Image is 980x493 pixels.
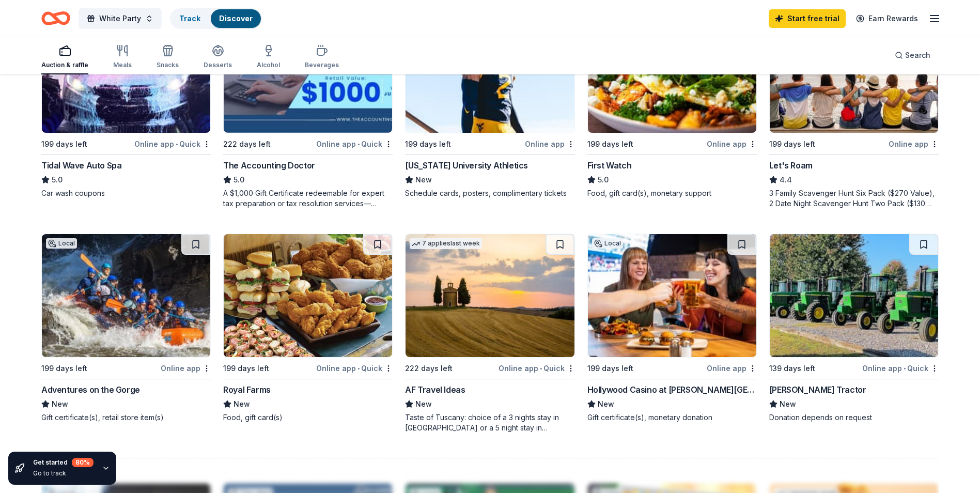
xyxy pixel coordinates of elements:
[769,188,939,209] div: 3 Family Scavenger Hunt Six Pack ($270 Value), 2 Date Night Scavenger Hunt Two Pack ($130 Value)
[41,159,121,172] div: Tidal Wave Auto Spa
[305,40,339,74] button: Beverages
[41,362,87,375] div: 199 days left
[499,362,575,375] div: Online app Quick
[316,362,393,375] div: Online app Quick
[587,138,633,150] div: 199 days left
[176,140,178,148] span: •
[257,61,280,69] div: Alcohol
[41,412,211,423] div: Gift certificate(s), retail store item(s)
[357,140,360,148] span: •
[113,40,132,74] button: Meals
[406,234,574,357] img: Image for AF Travel Ideas
[410,238,482,249] div: 7 applies last week
[587,159,632,172] div: First Watch
[46,238,77,249] div: Local
[405,234,574,433] a: Image for AF Travel Ideas7 applieslast week222 days leftOnline app•QuickAF Travel IdeasNewTaste o...
[41,138,87,150] div: 199 days left
[234,174,244,186] span: 5.0
[780,174,792,186] span: 4.4
[769,9,846,28] a: Start free trial
[707,362,757,375] div: Online app
[223,138,271,150] div: 222 days left
[219,14,253,23] a: Discover
[41,9,211,198] a: Image for Tidal Wave Auto Spa1 applylast week199 days leftOnline app•QuickTidal Wave Auto Spa5.0C...
[405,362,453,375] div: 222 days left
[33,469,94,477] div: Go to track
[52,174,63,186] span: 5.0
[223,362,269,375] div: 199 days left
[905,49,930,61] span: Search
[257,40,280,74] button: Alcohol
[204,61,232,69] div: Desserts
[223,383,271,396] div: Royal Farms
[769,412,939,423] div: Donation depends on request
[769,362,815,375] div: 139 days left
[850,9,924,28] a: Earn Rewards
[588,234,756,357] img: Image for Hollywood Casino at Charles Town Races
[41,234,211,423] a: Image for Adventures on the GorgeLocal199 days leftOnline appAdventures on the GorgeNewGift certi...
[904,364,906,373] span: •
[780,398,796,410] span: New
[769,234,939,423] a: Image for Meade Tractor139 days leftOnline app•Quick[PERSON_NAME] TractorNewDonation depends on r...
[769,9,939,209] a: Image for Let's Roam1 applylast week199 days leftOnline appLet's Roam4.43 Family Scavenger Hunt S...
[770,234,938,357] img: Image for Meade Tractor
[598,398,614,410] span: New
[41,383,140,396] div: Adventures on the Gorge
[33,458,94,467] div: Get started
[234,398,250,410] span: New
[587,9,757,198] a: Image for First Watch2 applieslast week199 days leftOnline appFirst Watch5.0Food, gift card(s), m...
[405,412,574,433] div: Taste of Tuscany: choice of a 3 nights stay in [GEOGRAPHIC_DATA] or a 5 night stay in [GEOGRAPHIC...
[305,61,339,69] div: Beverages
[41,40,88,74] button: Auction & raffle
[223,234,393,423] a: Image for Royal Farms199 days leftOnline app•QuickRoyal FarmsNewFood, gift card(s)
[769,138,815,150] div: 199 days left
[223,159,315,172] div: The Accounting Doctor
[134,137,211,150] div: Online app Quick
[769,383,866,396] div: [PERSON_NAME] Tractor
[405,188,574,198] div: Schedule cards, posters, complimentary tickets
[99,12,141,25] span: White Party
[405,138,451,150] div: 199 days left
[405,9,574,198] a: Image for West Virginia University AthleticsLocal199 days leftOnline app[US_STATE] University Ath...
[587,412,757,423] div: Gift certificate(s), monetary donation
[72,458,94,467] div: 80 %
[587,362,633,375] div: 199 days left
[157,61,179,69] div: Snacks
[41,61,88,69] div: Auction & raffle
[52,398,68,410] span: New
[886,45,939,66] button: Search
[769,159,813,172] div: Let's Roam
[204,40,232,74] button: Desserts
[41,6,70,30] a: Home
[598,174,609,186] span: 5.0
[41,188,211,198] div: Car wash coupons
[157,40,179,74] button: Snacks
[862,362,939,375] div: Online app Quick
[179,14,200,23] a: Track
[42,234,210,357] img: Image for Adventures on the Gorge
[587,188,757,198] div: Food, gift card(s), monetary support
[707,137,757,150] div: Online app
[405,159,528,172] div: [US_STATE] University Athletics
[316,137,393,150] div: Online app Quick
[224,234,392,357] img: Image for Royal Farms
[525,137,575,150] div: Online app
[223,188,393,209] div: A $1,000 Gift Certificate redeemable for expert tax preparation or tax resolution services—recipi...
[415,174,432,186] span: New
[161,362,211,375] div: Online app
[223,412,393,423] div: Food, gift card(s)
[405,383,465,396] div: AF Travel Ideas
[223,9,393,209] a: Image for The Accounting DoctorTop rated17 applieslast week222 days leftOnline app•QuickThe Accou...
[357,364,360,373] span: •
[889,137,939,150] div: Online app
[79,8,162,29] button: White Party
[540,364,542,373] span: •
[113,61,132,69] div: Meals
[170,8,262,29] button: TrackDiscover
[587,234,757,423] a: Image for Hollywood Casino at Charles Town RacesLocal199 days leftOnline appHollywood Casino at [...
[592,238,623,249] div: Local
[415,398,432,410] span: New
[587,383,757,396] div: Hollywood Casino at [PERSON_NAME][GEOGRAPHIC_DATA]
